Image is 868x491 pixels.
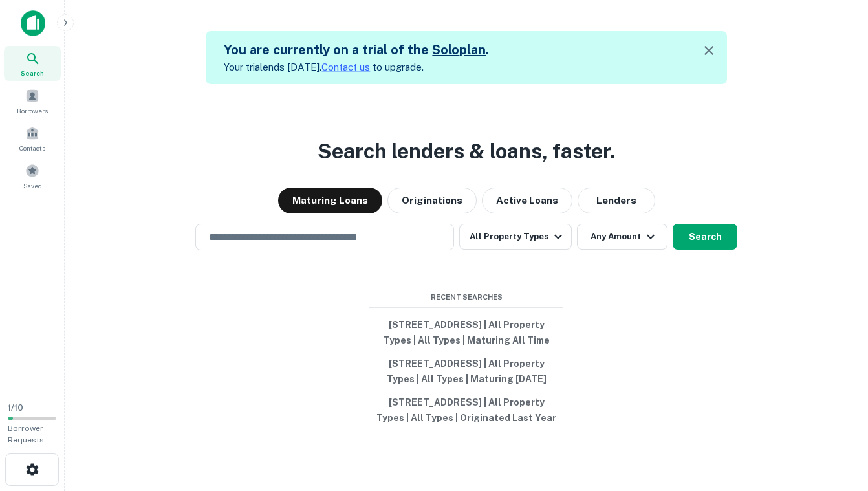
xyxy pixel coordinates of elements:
span: Contacts [19,143,45,153]
a: Contact us [321,61,370,72]
button: Search [673,224,737,250]
button: Any Amount [577,224,667,250]
span: Search [21,68,44,78]
button: Lenders [578,188,655,213]
p: Your trial ends [DATE]. to upgrade. [224,60,489,75]
button: Maturing Loans [278,188,382,213]
button: [STREET_ADDRESS] | All Property Types | All Types | Maturing All Time [369,313,563,352]
span: 1 / 10 [8,403,23,413]
h5: You are currently on a trial of the . [224,40,489,60]
h3: Search lenders & loans, faster. [318,136,615,167]
span: Borrowers [17,105,48,116]
button: Originations [387,188,477,213]
span: Saved [23,180,42,191]
a: Soloplan [432,42,486,58]
a: Search [4,46,61,81]
img: capitalize-icon.png [21,10,45,36]
button: [STREET_ADDRESS] | All Property Types | All Types | Maturing [DATE] [369,352,563,391]
button: All Property Types [459,224,572,250]
span: Borrower Requests [8,424,44,444]
button: Active Loans [482,188,572,213]
button: [STREET_ADDRESS] | All Property Types | All Types | Originated Last Year [369,391,563,430]
span: Recent Searches [369,292,563,303]
a: Saved [4,158,61,193]
a: Borrowers [4,83,61,118]
a: Contacts [4,121,61,156]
